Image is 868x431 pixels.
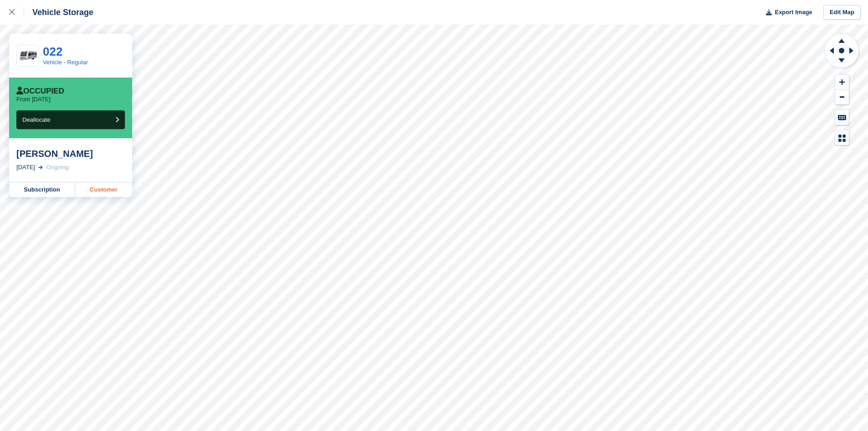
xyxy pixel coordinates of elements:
[760,5,812,20] button: Export Image
[24,7,93,18] div: Vehicle Storage
[16,96,51,103] p: From [DATE]
[75,182,132,197] a: Customer
[775,8,812,17] span: Export Image
[46,163,69,172] div: Ongoing
[16,163,35,172] div: [DATE]
[43,45,62,58] a: 022
[835,75,849,90] button: Zoom In
[823,5,861,20] a: Edit Map
[835,110,849,125] button: Keyboard Shortcuts
[9,182,75,197] a: Subscription
[17,49,38,63] img: download-removebg-preview.png
[22,116,50,123] span: Deallocate
[16,87,64,96] div: Occupied
[835,90,849,105] button: Zoom Out
[16,148,125,159] div: [PERSON_NAME]
[38,166,43,169] img: arrow-right-light-icn-cde0832a797a2874e46488d9cf13f60e5c3a73dbe684e267c42b8395dfbc2abf.svg
[16,110,125,129] button: Deallocate
[43,59,88,66] a: Vehicle - Regular
[835,130,849,145] button: Map Legend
